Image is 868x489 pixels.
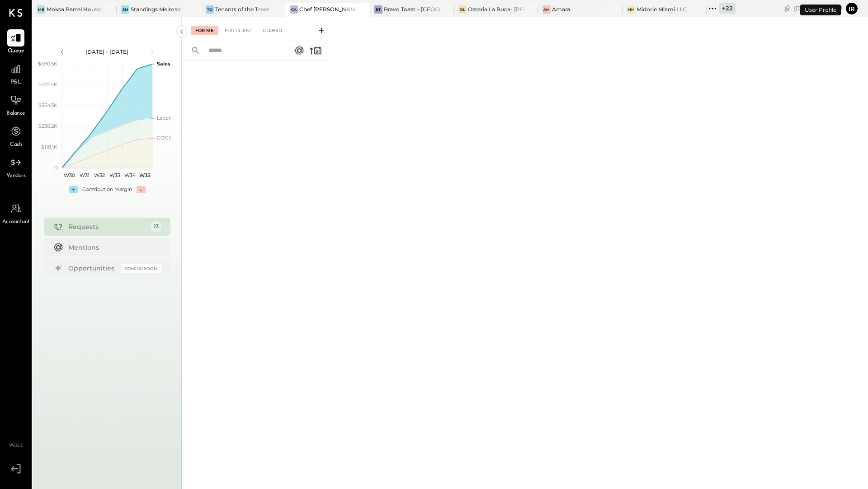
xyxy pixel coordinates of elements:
span: Cash [10,141,22,149]
a: Queue [0,29,31,56]
div: For Me [191,26,218,35]
div: User Profile [800,5,841,15]
text: 0 [54,164,57,171]
text: $118.1K [41,144,57,150]
a: Cash [0,123,31,149]
text: Labor [157,115,170,121]
div: Chef [PERSON_NAME]'s Vineyard Restaurant [299,5,356,13]
text: W35 [139,172,150,178]
text: W31 [80,172,90,178]
div: Amara [552,5,570,13]
text: $354.3K [38,102,57,108]
div: Osteria La Buca- [PERSON_NAME][GEOGRAPHIC_DATA] [468,5,524,13]
div: copy link [783,4,792,13]
a: P&L [0,61,31,87]
div: [DATE] - [DATE] [69,48,146,56]
div: [DATE] [794,4,842,13]
div: Midorie Miami LLC [637,5,687,13]
div: MM [627,5,635,14]
div: Contribution Margin [82,186,132,193]
text: W32 [94,172,105,178]
span: Accountant [2,218,30,226]
a: Vendors [0,154,31,180]
div: MB [37,5,45,14]
div: + [69,186,78,193]
text: $236.2K [38,123,57,129]
div: Moksa Barrel House [47,5,101,13]
div: Closed [259,26,287,35]
div: Mentions [68,243,157,252]
text: W34 [124,172,136,178]
span: Vendors [6,172,26,180]
a: Balance [0,92,31,118]
text: COGS [157,135,172,141]
div: Bravo Toast – [GEOGRAPHIC_DATA] [384,5,440,13]
div: Am [542,5,551,14]
div: OL [458,5,467,14]
span: Balance [6,110,25,118]
span: P&L [11,79,21,87]
div: BT [374,5,382,14]
div: Standings Melrose [131,5,180,13]
div: Tenants of the Trees [215,5,269,13]
button: Ir [844,1,859,16]
div: Requests [68,222,146,231]
div: SM [121,5,129,14]
text: Sales [157,61,170,67]
text: $472.4K [38,81,57,88]
div: For Client [220,26,257,35]
span: Queue [8,47,24,56]
a: Accountant [0,200,31,226]
div: 23 [151,221,161,232]
div: To [206,5,214,14]
div: + 22 [719,3,736,14]
div: Coming Soon [121,264,161,273]
div: - [137,186,146,193]
text: $590.5K [38,61,57,67]
div: Opportunities [68,264,116,273]
div: CA [290,5,298,14]
text: W30 [64,172,75,178]
text: W33 [109,172,120,178]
